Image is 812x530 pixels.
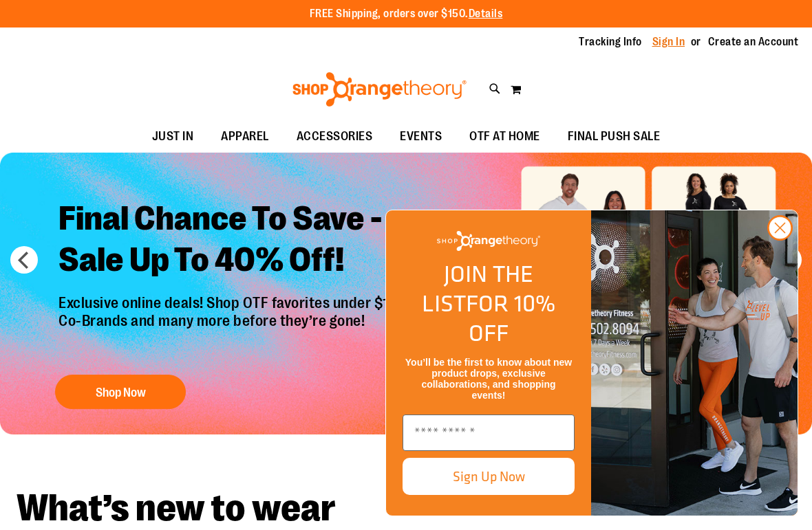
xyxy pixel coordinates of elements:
p: Exclusive online deals! Shop OTF favorites under $10, $20, $50, Co-Brands and many more before th... [48,294,480,362]
a: Create an Account [708,34,799,49]
a: JUST IN [138,121,208,153]
h2: What’s new to wear [17,489,795,527]
button: prev [10,246,38,274]
p: FREE Shipping, orders over $150. [310,6,503,22]
a: EVENTS [386,121,456,153]
button: Shop Now [55,375,186,410]
img: Shop Orangetheory [437,231,540,251]
a: Final Chance To Save -Sale Up To 40% Off! Exclusive online deals! Shop OTF favorites under $10, $... [48,188,480,417]
a: OTF AT HOME [456,121,554,153]
a: Tracking Info [579,34,642,49]
a: FINAL PUSH SALE [554,121,674,153]
span: FOR 10% OFF [466,286,555,350]
span: APPAREL [221,121,269,152]
input: Enter email [403,415,575,451]
div: FLYOUT Form [372,196,812,530]
button: Sign Up Now [403,458,575,495]
span: EVENTS [400,121,442,152]
a: Sign In [652,34,685,49]
img: Shop Orangtheory [591,210,798,516]
span: FINAL PUSH SALE [568,121,661,152]
button: Close dialog [767,215,793,241]
span: You’ll be the first to know about new product drops, exclusive collaborations, and shopping events! [405,357,572,401]
a: Details [469,8,503,20]
h2: Final Chance To Save - Sale Up To 40% Off! [48,188,480,294]
span: OTF AT HOME [469,121,540,152]
span: ACCESSORIES [297,121,373,152]
span: JOIN THE LIST [422,256,533,320]
a: ACCESSORIES [283,121,387,153]
img: Shop Orangetheory [290,72,469,107]
a: APPAREL [207,121,283,153]
span: JUST IN [152,121,194,152]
